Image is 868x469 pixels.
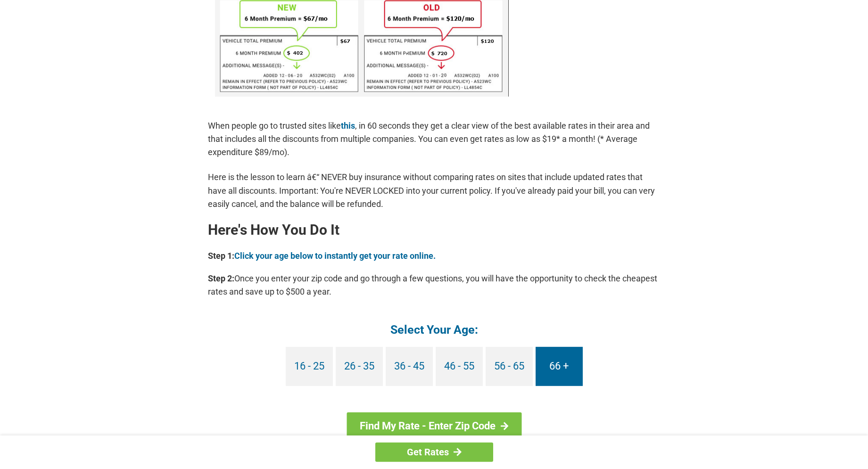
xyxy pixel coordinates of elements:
a: 56 - 65 [486,347,533,386]
a: 66 + [536,347,583,386]
b: Step 2: [208,273,234,283]
p: Here is the lesson to learn â€“ NEVER buy insurance without comparing rates on sites that include... [208,171,661,210]
a: 36 - 45 [386,347,433,386]
a: 46 - 55 [436,347,483,386]
a: Get Rates [375,443,493,462]
b: Step 1: [208,251,234,261]
h2: Here's How You Do It [208,222,661,238]
a: this [341,121,355,131]
a: Find My Rate - Enter Zip Code [347,412,521,440]
a: Click your age below to instantly get your rate online. [234,251,436,261]
p: Once you enter your zip code and go through a few questions, you will have the opportunity to che... [208,272,661,298]
a: 26 - 35 [336,347,383,386]
p: When people go to trusted sites like , in 60 seconds they get a clear view of the best available ... [208,119,661,159]
a: 16 - 25 [286,347,333,386]
h4: Select Your Age: [208,322,661,337]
